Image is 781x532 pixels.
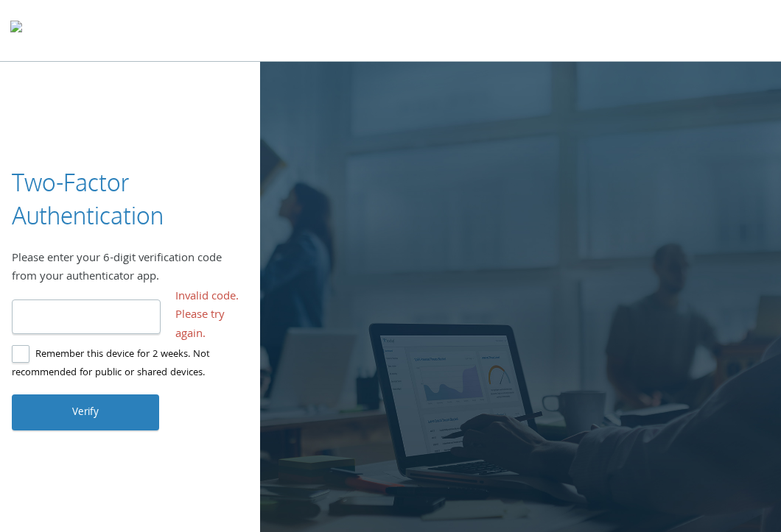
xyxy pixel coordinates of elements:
h3: Two-Factor Authentication [12,166,248,233]
button: Verify [12,394,159,430]
img: todyl-logo-dark.svg [10,15,22,45]
span: Invalid code. Please try again. [175,288,248,345]
div: Please enter your 6-digit verification code from your authenticator app. [12,250,248,288]
label: Remember this device for 2 weeks. Not recommended for public or shared devices. [12,346,237,383]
